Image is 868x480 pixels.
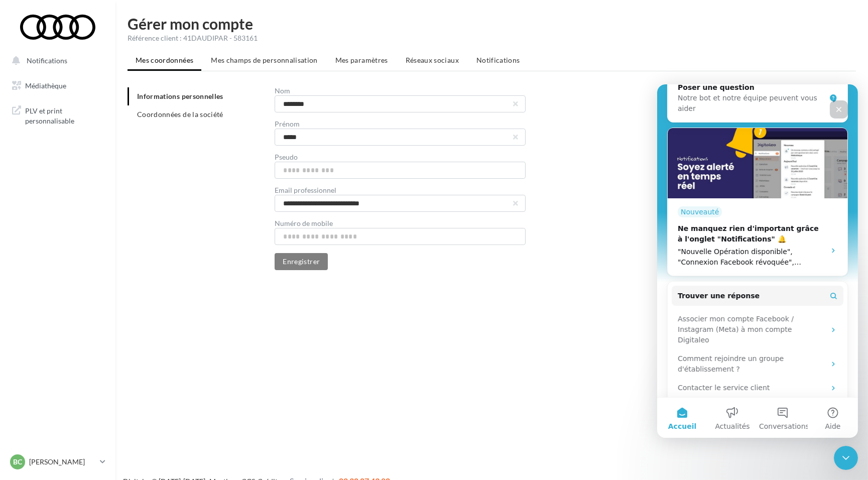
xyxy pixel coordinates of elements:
[21,139,162,160] div: Ne manquez rien d'important grâce à l'onglet "Notifications" 🔔
[275,87,526,94] div: Nom
[476,56,520,64] span: Notifications
[6,100,109,130] a: PLV et print personnalisable
[11,338,40,345] span: Accueil
[21,206,102,217] span: Trouver une réponse
[406,56,459,64] span: Réseaux sociaux
[275,121,526,128] div: Prénom
[211,56,318,64] span: Mes champs de personnalisation
[50,313,100,353] button: Actualités
[21,162,162,183] div: "Nouvelle Opération disponible", "Connexion Facebook révoquée", "Campagne à valider" etc.
[21,269,168,290] div: Comment rejoindre un groupe d'établissement ?
[275,187,526,194] div: Email professionnel
[11,44,190,114] img: Ne manquez rien d'important grâce à l'onglet "Notifications" 🔔
[128,16,856,31] h1: Gérer mon compte
[25,81,66,90] span: Médiathèque
[100,313,151,353] button: Conversations
[15,265,186,294] div: Comment rejoindre un groupe d'établissement ?
[168,338,184,345] span: Aide
[6,75,109,96] a: Médiathèque
[21,122,65,133] div: Nouveauté
[10,43,191,192] div: Ne manquez rien d'important grâce à l'onglet "Notifications" 🔔NouveautéNe manquez rien d'importan...
[21,229,168,261] div: Associer mon compte Facebook / Instagram (Meta) à mon compte Digitaleo
[21,9,168,30] div: Notre bot et notre équipe peuvent vous aider
[834,446,858,470] iframe: Intercom live chat
[657,84,858,438] iframe: Intercom live chat
[102,338,152,345] span: Conversations
[58,338,92,345] span: Actualités
[8,452,107,471] a: BC [PERSON_NAME]
[15,225,186,265] div: Associer mon compte Facebook / Instagram (Meta) à mon compte Digitaleo
[275,253,328,270] button: Enregistrer
[21,298,168,309] div: Contacter le service client
[173,16,191,34] div: Fermer
[137,110,223,118] span: Coordonnées de la société
[335,56,388,64] span: Mes paramètres
[27,56,67,65] span: Notifications
[151,313,201,353] button: Aide
[15,201,186,221] button: Trouver une réponse
[275,154,526,161] div: Pseudo
[25,104,103,126] span: PLV et print personnalisable
[275,220,526,227] div: Numéro de mobile
[6,50,105,71] button: Notifications
[29,457,96,467] p: [PERSON_NAME]
[128,33,856,43] div: Référence client : 41DAUDIPAR - 583161
[13,457,22,467] span: BC
[15,294,186,313] div: Contacter le service client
